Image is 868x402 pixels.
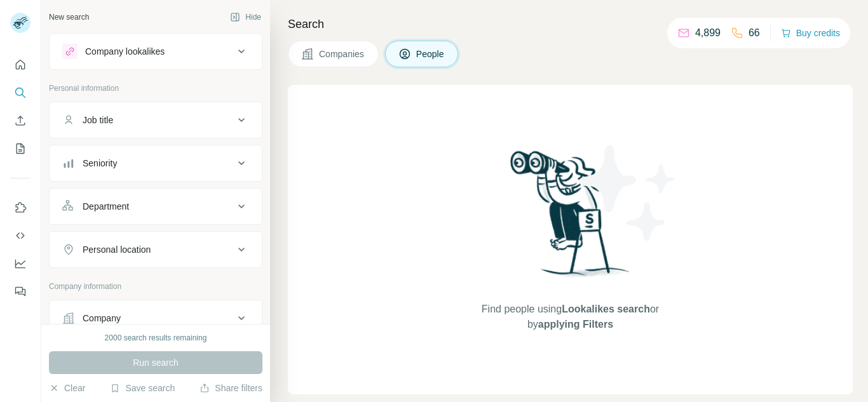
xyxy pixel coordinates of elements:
button: Enrich CSV [10,109,31,132]
button: Use Surfe on LinkedIn [10,196,31,219]
div: Company [83,312,121,325]
div: Personal location [83,243,151,256]
div: Job title [83,114,113,126]
span: People [416,48,445,60]
div: 2000 search results remaining [105,332,207,344]
button: Dashboard [10,252,31,275]
button: Use Surfe API [10,224,31,247]
button: Search [10,81,31,104]
div: Company lookalikes [85,45,165,58]
img: Surfe Illustration - Woman searching with binoculars [505,147,637,289]
div: New search [49,11,89,23]
div: Department [83,200,129,213]
p: 66 [749,25,760,41]
span: Lookalikes search [562,304,650,314]
button: My lists [10,137,31,160]
button: Clear [49,382,85,394]
button: Job title [50,105,262,135]
img: Surfe Illustration - Stars [571,136,685,250]
button: Share filters [200,382,262,394]
button: Company [50,303,262,333]
span: applying Filters [538,319,613,330]
button: Department [50,191,262,222]
button: Feedback [10,280,31,303]
div: Seniority [83,157,117,170]
button: Quick start [10,53,31,76]
p: Personal information [49,83,262,94]
h4: Search [288,15,853,33]
span: Find people using or by [468,302,672,332]
button: Company lookalikes [50,36,262,67]
button: Save search [110,382,175,394]
button: Personal location [50,234,262,265]
button: Buy credits [781,24,840,42]
p: 4,899 [695,25,721,41]
span: Companies [319,48,365,60]
p: Company information [49,281,262,292]
button: Hide [221,8,270,27]
button: Seniority [50,148,262,178]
